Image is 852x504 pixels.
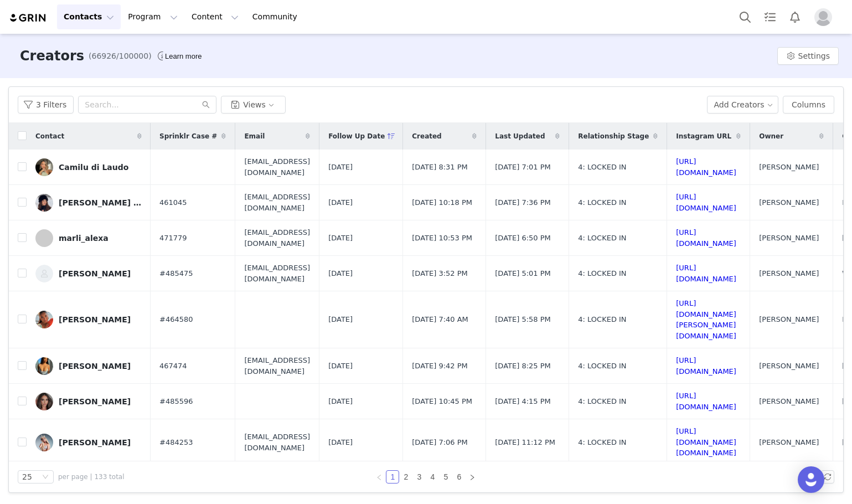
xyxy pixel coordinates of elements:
[35,311,142,328] a: [PERSON_NAME]
[328,437,353,448] span: [DATE]
[495,396,550,407] span: [DATE] 4:15 PM
[759,162,819,173] span: [PERSON_NAME]
[412,268,467,279] span: [DATE] 3:52 PM
[328,131,385,141] span: Follow Up Date
[578,197,626,208] span: 4: LOCKED IN
[159,361,187,372] span: 467474
[78,96,216,114] input: Search...
[159,233,187,244] span: 471779
[495,361,550,372] span: [DATE] 8:25 PM
[376,474,383,481] i: icon: left
[246,4,309,29] a: Community
[59,163,128,172] div: Camilu di Laudo
[185,4,245,29] button: Content
[412,197,472,208] span: [DATE] 10:18 PM
[578,131,649,141] span: Relationship Stage
[244,156,310,178] span: [EMAIL_ADDRESS][DOMAIN_NAME]
[202,101,210,109] i: icon: search
[35,229,142,247] a: marli_alexa
[35,265,142,282] a: [PERSON_NAME]
[35,158,142,176] a: Camilu di Laudo
[412,437,467,448] span: [DATE] 7:06 PM
[413,471,425,483] a: 3
[59,438,131,447] div: [PERSON_NAME]
[244,192,310,213] span: [EMAIL_ADDRESS][DOMAIN_NAME]
[759,131,783,141] span: Owner
[759,314,819,325] span: [PERSON_NAME]
[578,396,626,407] span: 4: LOCKED IN
[412,361,467,372] span: [DATE] 9:42 PM
[452,470,466,484] li: 6
[159,314,193,325] span: #464580
[495,233,550,244] span: [DATE] 6:50 PM
[59,269,131,278] div: [PERSON_NAME]
[42,474,49,481] i: icon: down
[35,393,142,410] a: [PERSON_NAME]
[759,437,819,448] span: [PERSON_NAME]
[412,396,472,407] span: [DATE] 10:45 PM
[412,470,426,484] li: 3
[35,357,53,375] img: ef130aed-84f2-424e-947c-d339401ceca7.jpg
[244,355,310,377] span: [EMAIL_ADDRESS][DOMAIN_NAME]
[412,233,472,244] span: [DATE] 10:53 PM
[35,434,142,451] a: [PERSON_NAME]
[759,268,819,279] span: [PERSON_NAME]
[676,427,736,457] a: [URL][DOMAIN_NAME][DOMAIN_NAME]
[35,265,53,282] img: placeholder-contacts.jpeg
[244,431,310,453] span: [EMAIL_ADDRESS][DOMAIN_NAME]
[159,197,187,208] span: 461045
[328,314,353,325] span: [DATE]
[9,13,48,23] img: grin logo
[759,197,819,208] span: [PERSON_NAME]
[18,96,74,114] button: 3 Filters
[328,162,353,173] span: [DATE]
[495,162,550,173] span: [DATE] 7:01 PM
[439,470,452,484] li: 5
[328,268,353,279] span: [DATE]
[35,311,53,328] img: e9f8732e-6785-48de-9a6e-43241948b874.jpg
[58,472,125,482] span: per page | 133 total
[35,194,53,212] img: 7411a1ac-6c97-4548-a909-9e133445a660.jpg
[57,4,121,29] button: Contacts
[386,471,399,483] a: 1
[244,263,310,284] span: [EMAIL_ADDRESS][DOMAIN_NAME]
[59,198,142,207] div: [PERSON_NAME] 🙏🏼☀️🧿
[244,131,265,141] span: Email
[328,396,353,407] span: [DATE]
[578,162,626,173] span: 4: LOCKED IN
[676,193,736,212] a: [URL][DOMAIN_NAME]
[121,4,184,29] button: Program
[386,470,399,484] li: 1
[373,470,386,484] li: Previous Page
[495,437,555,448] span: [DATE] 11:12 PM
[159,437,193,448] span: #484253
[783,96,834,114] button: Columns
[783,4,807,29] button: Notifications
[466,470,479,484] li: Next Page
[578,361,626,372] span: 4: LOCKED IN
[469,474,476,481] i: icon: right
[676,131,731,141] span: Instagram URL
[35,393,53,410] img: f0d0d4ce-fa25-4c44-9468-253099b88f5b.jpg
[20,46,84,66] h3: Creators
[707,96,779,114] button: Add Creators
[328,361,353,372] span: [DATE]
[578,437,626,448] span: 4: LOCKED IN
[578,268,626,279] span: 4: LOCKED IN
[159,131,217,141] span: Sprinklr Case #
[426,471,438,483] a: 4
[412,162,467,173] span: [DATE] 8:31 PM
[676,157,736,177] a: [URL][DOMAIN_NAME]
[426,470,439,484] li: 4
[59,362,131,371] div: [PERSON_NAME]
[399,470,412,484] li: 2
[495,197,550,208] span: [DATE] 7:36 PM
[676,356,736,376] a: [URL][DOMAIN_NAME]
[35,158,53,176] img: 6fcdc618-3d8f-4b4f-96e2-e2ea40ed1654.jpg
[495,314,550,325] span: [DATE] 5:58 PM
[35,131,64,141] span: Contact
[412,131,441,141] span: Created
[35,357,142,375] a: [PERSON_NAME]
[59,397,131,406] div: [PERSON_NAME]
[22,471,32,483] div: 25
